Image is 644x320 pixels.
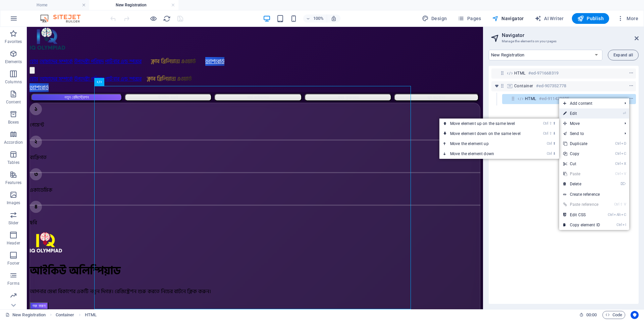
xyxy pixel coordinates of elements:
h6: #ed-971668319 [528,69,558,77]
button: Usercentrics [631,311,639,319]
span: Code [605,311,622,319]
img: Editor Logo [39,14,89,22]
h6: Session time [579,311,597,319]
a: Send to [559,129,619,139]
a: Ctrl⇧⬇Move element down on the same level [439,129,534,139]
button: Code [602,311,625,319]
i: Ctrl [543,121,548,126]
a: CtrlAltCEdit CSS [559,210,604,220]
span: More [617,15,638,22]
a: ⌦Delete [559,179,604,189]
div: Design (Ctrl+Alt+Y) [419,13,450,24]
span: Navigator [492,15,524,22]
i: X [621,162,626,166]
a: CtrlVPaste [559,169,604,179]
button: reload [163,14,171,22]
span: HTML [525,96,536,101]
p: Features [5,180,21,185]
span: Publish [577,15,604,22]
p: Forms [7,281,19,286]
i: Ctrl [543,131,548,136]
h3: Manage the elements on your pages [502,38,625,44]
span: Design [422,15,447,22]
span: Click to select. Double-click to edit [85,311,97,319]
h4: New Registration [89,1,178,9]
a: Ctrl⬆Move the element up [439,139,534,149]
p: Accordion [4,140,23,145]
button: AI Writer [532,13,567,24]
i: ⬇ [553,131,556,136]
i: ⏎ [623,111,626,116]
h6: 100% [313,14,324,22]
i: V [621,172,626,176]
i: D [621,141,626,146]
i: Ctrl [616,223,622,227]
i: ⇧ [549,121,552,126]
i: Ctrl [615,151,621,156]
p: Tables [7,160,19,165]
i: ⬆ [553,121,556,126]
i: C [621,151,626,156]
button: Click here to leave preview mode and continue editing [149,14,157,22]
i: ⬇ [553,151,556,156]
button: context-menu [628,95,635,103]
span: Move [559,119,619,129]
p: Footer [7,261,19,266]
a: Create reference [559,189,629,199]
i: ⬆ [553,141,556,146]
button: context-menu [628,82,635,90]
i: On resize automatically adjust zoom level to fit chosen device. [331,15,337,21]
button: Pages [455,13,484,24]
i: Ctrl [608,213,613,217]
i: Ctrl [547,141,552,146]
i: ⇧ [549,131,552,136]
p: Elements [5,59,22,64]
span: Click to select. Double-click to edit [56,311,74,319]
p: Favorites [5,39,22,44]
button: context-menu [628,69,635,77]
i: Alt [614,213,621,217]
button: 100% [303,14,327,22]
p: Images [7,200,20,205]
a: Ctrl⇧VPaste reference [559,199,604,210]
i: Ctrl [547,151,552,156]
button: More [614,13,641,24]
i: ⌦ [621,182,626,186]
span: Expand all [613,53,633,57]
i: Ctrl [615,141,621,146]
i: V [624,202,626,207]
span: AI Writer [535,15,564,22]
button: Navigator [489,13,527,24]
button: Publish [572,13,609,24]
i: Ctrl [614,202,620,207]
span: 00 00 [586,311,597,319]
nav: breadcrumb [56,311,97,319]
h6: #ed-911420695 [539,95,569,103]
p: Boxes [8,120,19,125]
a: ⏎Edit [559,108,604,119]
p: Slider [8,220,19,226]
h6: #ed-907352778 [536,82,566,90]
button: Expand all [608,50,639,60]
i: Reload page [163,15,171,22]
span: HTML [514,71,526,76]
a: Ctrl⇧⬆Move element up on the same level [439,119,534,129]
span: Container [514,83,533,89]
span: Add content [559,98,619,108]
a: Ctrl⬇Move the element down [439,149,534,159]
button: Design [419,13,450,24]
a: CtrlICopy element ID [559,220,604,230]
h2: Navigator [502,32,639,38]
i: Ctrl [615,172,621,176]
a: CtrlDDuplicate [559,139,604,149]
i: Ctrl [615,162,621,166]
p: Marketing [4,301,22,306]
i: C [621,213,626,217]
p: Content [6,99,21,105]
a: Click to cancel selection. Double-click to open Pages [5,311,46,319]
a: CtrlXCut [559,159,604,169]
p: Header [7,240,20,246]
i: ⇧ [620,202,623,207]
button: toggle-expand [493,82,501,90]
span: : [591,312,592,317]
